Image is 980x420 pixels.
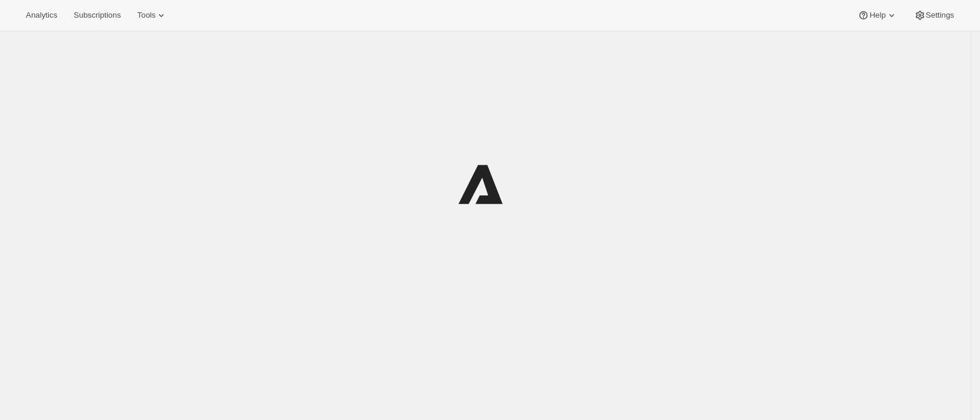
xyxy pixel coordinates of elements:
span: Help [869,11,885,20]
span: Analytics [26,11,57,20]
button: Settings [907,7,961,24]
span: Subscriptions [74,11,121,20]
button: Subscriptions [67,7,128,24]
span: Tools [137,11,155,20]
button: Tools [130,7,174,24]
button: Help [851,7,904,24]
button: Analytics [19,7,64,24]
span: Settings [926,11,954,20]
